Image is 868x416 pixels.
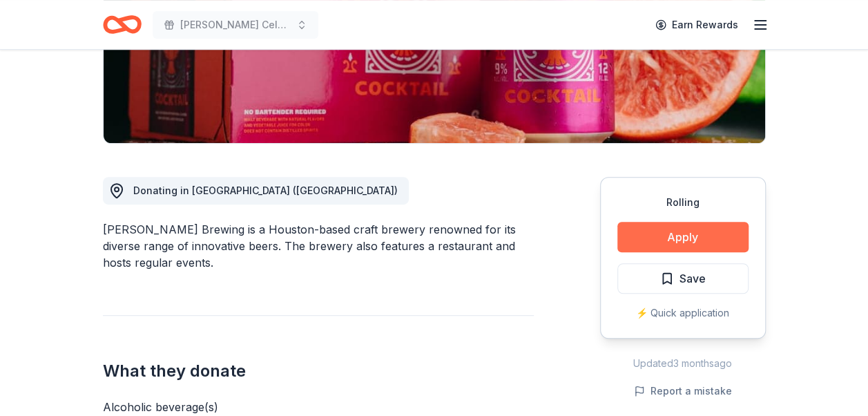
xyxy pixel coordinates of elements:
div: Rolling [617,194,749,211]
div: Updated 3 months ago [600,355,766,372]
div: ⚡️ Quick application [617,305,749,321]
div: [PERSON_NAME] Brewing is a Houston-based craft brewery renowned for its diverse range of innovati... [103,221,534,271]
span: Save [679,270,706,287]
button: Report a mistake [634,383,732,399]
button: Save [617,263,749,294]
a: Home [103,8,142,41]
h2: What they donate [103,360,534,382]
div: Alcoholic beverage(s) [103,399,534,415]
span: Donating in [GEOGRAPHIC_DATA] ([GEOGRAPHIC_DATA]) [133,185,398,196]
button: [PERSON_NAME] Celebrity Charity Golf Tournament [153,11,318,39]
span: [PERSON_NAME] Celebrity Charity Golf Tournament [180,17,291,33]
a: Earn Rewards [647,12,746,37]
button: Apply [617,222,749,252]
